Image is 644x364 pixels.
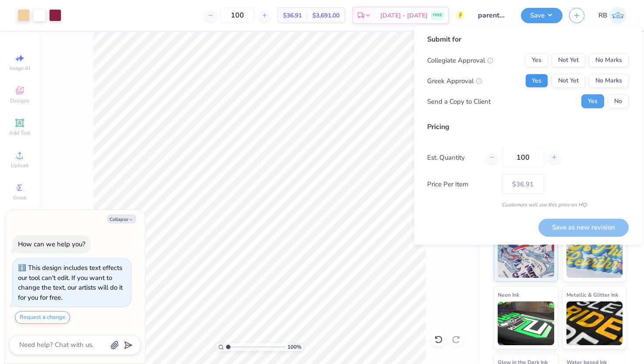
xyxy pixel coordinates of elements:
[502,147,544,168] input: – –
[9,129,30,136] span: Add Text
[566,301,623,345] img: Metallic & Glitter Ink
[380,11,428,20] span: [DATE] - [DATE]
[18,240,85,248] div: How can we help you?
[287,343,301,351] span: 100 %
[566,234,623,278] img: Puff Ink
[589,74,629,88] button: No Marks
[312,11,340,20] span: $3,691.00
[598,7,626,24] a: RB
[107,214,136,224] button: Collapse
[552,74,585,88] button: Not Yet
[220,7,255,23] input: – –
[525,53,548,67] button: Yes
[498,290,519,299] span: Neon Ink
[581,94,604,108] button: Yes
[427,152,479,162] label: Est. Quantity
[427,96,491,106] div: Send a Copy to Client
[427,179,495,189] label: Price Per Item
[471,7,514,24] input: Untitled Design
[13,194,27,201] span: Greek
[498,234,554,278] img: Standard
[18,263,123,302] div: This design includes text effects our tool can't edit. If you want to change the text, our artist...
[283,11,302,20] span: $36.91
[427,76,482,86] div: Greek Approval
[598,10,607,21] span: RB
[433,12,442,18] span: FREE
[589,53,629,67] button: No Marks
[427,122,629,132] div: Pricing
[566,290,618,299] span: Metallic & Glitter Ink
[608,94,629,108] button: No
[427,55,493,65] div: Collegiate Approval
[427,201,629,209] div: Customers will see this price on HQ.
[427,34,629,45] div: Submit for
[498,301,554,345] img: Neon Ink
[11,162,28,169] span: Upload
[552,53,585,67] button: Not Yet
[521,8,563,23] button: Save
[15,311,70,324] button: Request a change
[525,74,548,88] button: Yes
[10,65,30,72] span: Image AI
[10,97,29,104] span: Designs
[609,7,626,24] img: Riley Barbalat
